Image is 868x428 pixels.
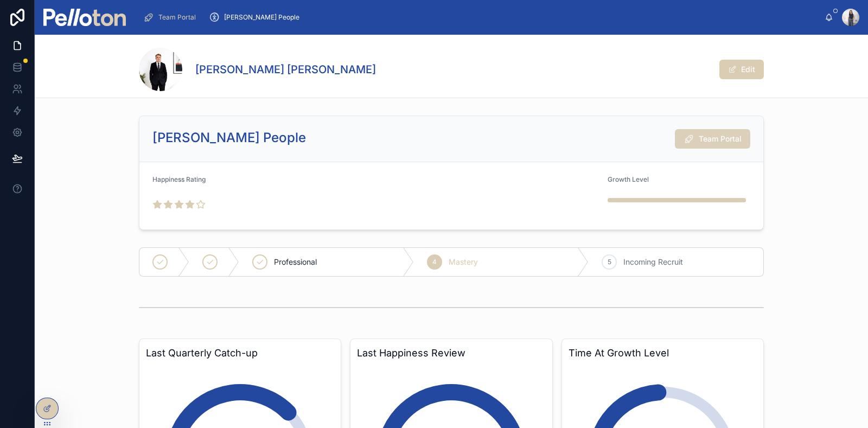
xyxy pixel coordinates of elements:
a: [PERSON_NAME] People [206,8,307,27]
div: scrollable content [135,5,825,29]
h1: [PERSON_NAME] [PERSON_NAME] [195,62,376,77]
h3: Last Quarterly Catch-up [146,346,334,361]
span: 5 [608,258,611,266]
h3: Time At Growth Level [569,346,757,361]
button: Team Portal [675,129,750,149]
a: Team Portal [140,8,203,27]
span: Happiness Rating [152,175,206,183]
h2: [PERSON_NAME] People [152,129,306,146]
span: [PERSON_NAME] People [224,13,299,22]
span: Growth Level [608,175,649,183]
h3: Last Happiness Review [357,346,545,361]
span: Professional [274,257,317,267]
span: Mastery [449,257,478,267]
span: Team Portal [158,13,196,22]
span: Team Portal [699,133,742,144]
span: Incoming Recruit [623,257,683,267]
span: 4 [432,258,437,266]
button: Edit [719,60,764,79]
img: App logo [43,9,126,26]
